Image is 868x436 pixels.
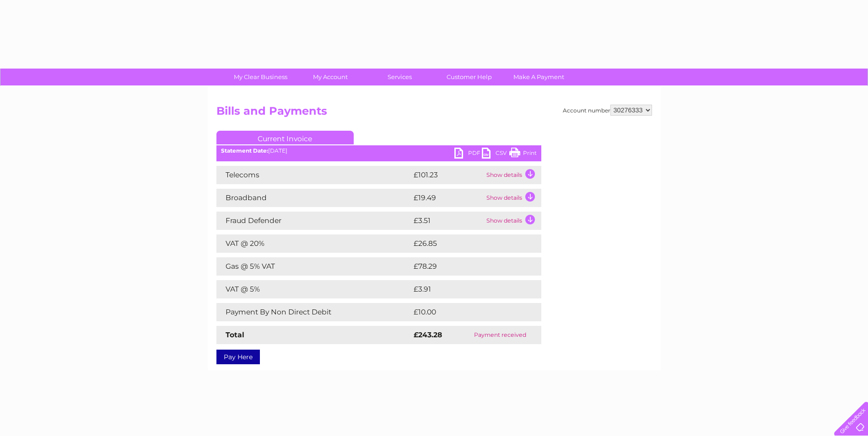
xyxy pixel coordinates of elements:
[226,330,244,339] strong: Total
[484,189,541,207] td: Show details
[411,189,484,207] td: £19.49
[216,350,260,364] a: Pay Here
[216,148,541,154] div: [DATE]
[216,234,411,253] td: VAT @ 20%
[411,280,519,298] td: £3.91
[509,148,537,161] a: Print
[484,166,541,184] td: Show details
[216,105,652,122] h2: Bills and Payments
[563,105,652,116] div: Account number
[362,69,437,85] a: Services
[459,326,541,344] td: Payment received
[216,189,411,207] td: Broadband
[223,69,298,85] a: My Clear Business
[411,234,523,253] td: £26.85
[411,257,523,276] td: £78.29
[216,166,411,184] td: Telecoms
[216,280,411,298] td: VAT @ 5%
[411,212,484,230] td: £3.51
[216,303,411,321] td: Payment By Non Direct Debit
[216,131,354,144] a: Current Invoice
[292,69,368,85] a: My Account
[216,257,411,276] td: Gas @ 5% VAT
[501,69,577,85] a: Make A Payment
[411,166,484,184] td: £101.23
[431,69,507,85] a: Customer Help
[411,303,523,321] td: £10.00
[484,212,541,230] td: Show details
[454,148,482,161] a: PDF
[482,148,509,161] a: CSV
[216,212,411,230] td: Fraud Defender
[221,147,268,154] b: Statement Date:
[414,330,442,339] strong: £243.28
